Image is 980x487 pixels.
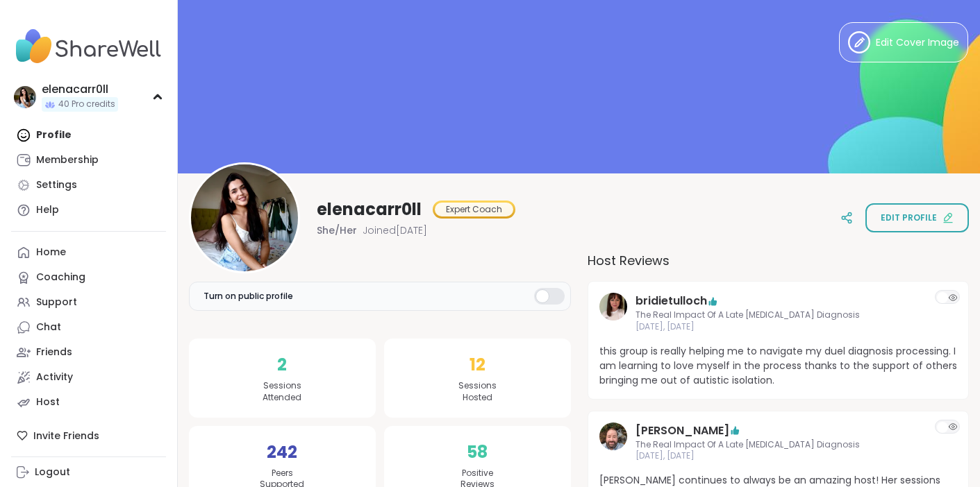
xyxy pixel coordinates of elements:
[599,293,627,333] a: bridietulloch
[636,321,922,333] span: [DATE], [DATE]
[876,35,959,50] span: Edit Cover Image
[36,271,85,284] div: Coaching
[865,203,969,232] button: Edit profile
[36,153,99,167] div: Membership
[11,240,166,265] a: Home
[636,309,922,321] span: The Real Impact Of A Late [MEDICAL_DATA] Diagnosis
[36,203,59,217] div: Help
[11,173,166,198] a: Settings
[458,380,497,404] span: Sessions Hosted
[36,321,61,334] div: Chat
[636,439,922,451] span: The Real Impact Of A Late [MEDICAL_DATA] Diagnosis
[36,345,72,359] div: Friends
[11,148,166,173] a: Membership
[36,296,77,309] div: Support
[277,352,287,377] span: 2
[636,450,922,462] span: [DATE], [DATE]
[363,223,427,237] span: Joined [DATE]
[36,395,60,409] div: Host
[317,198,422,221] span: elenacarr0ll
[11,460,166,485] a: Logout
[191,164,298,271] img: elenacarr0ll
[636,293,707,309] a: bridietulloch
[317,223,357,237] span: She/Her
[204,290,293,302] span: Turn on public profile
[267,440,297,465] span: 242
[839,22,968,62] button: Edit Cover Image
[11,198,166,223] a: Help
[42,82,118,97] div: elenacarr0ll
[467,440,488,465] span: 58
[470,352,485,377] span: 12
[36,370,73,384] div: Activity
[599,422,627,463] a: Brian_L
[11,340,166,365] a: Friends
[35,465,70,479] div: Logout
[11,365,166,390] a: Activity
[11,290,166,315] a: Support
[599,422,627,450] img: Brian_L
[435,203,513,216] div: Expert Coach
[599,293,627,321] img: bridietulloch
[58,99,115,110] span: 40 Pro credits
[636,422,729,439] a: [PERSON_NAME]
[36,246,66,259] div: Home
[11,315,166,340] a: Chat
[36,178,77,192] div: Settings
[11,22,166,71] img: ShareWell Nav Logo
[11,390,166,415] a: Host
[881,212,937,224] span: Edit profile
[14,86,36,108] img: elenacarr0ll
[11,265,166,290] a: Coaching
[11,423,166,448] div: Invite Friends
[263,380,301,404] span: Sessions Attended
[599,344,958,388] span: this group is really helping me to navigate my duel diagnosis processing. I am learning to love m...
